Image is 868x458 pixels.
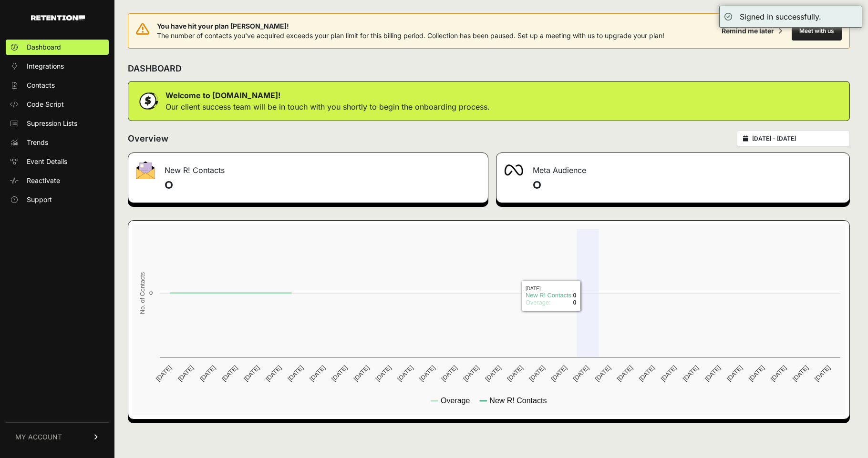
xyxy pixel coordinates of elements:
text: [DATE] [769,364,788,383]
text: Overage [441,397,470,405]
text: [DATE] [703,364,722,383]
a: Reactivate [6,173,109,188]
h2: DASHBOARD [128,62,182,75]
a: Code Script [6,97,109,112]
img: fa-meta-2f981b61bb99beabf952f7030308934f19ce035c18b003e963880cc3fabeebb7.png [504,164,523,176]
text: [DATE] [506,364,524,383]
text: [DATE] [374,364,393,383]
a: Event Details [6,154,109,169]
text: [DATE] [462,364,480,383]
text: [DATE] [308,364,327,383]
text: [DATE] [352,364,371,383]
text: [DATE] [616,364,634,383]
img: Retention.com [31,15,85,20]
h2: Overview [128,132,168,145]
span: Integrations [27,61,64,71]
span: Code Script [27,100,64,109]
a: Contacts [6,78,109,93]
span: Contacts [27,81,55,90]
span: The number of contacts you've acquired exceeds your plan limit for this billing period. Collectio... [157,31,664,40]
text: [DATE] [176,364,195,383]
text: [DATE] [682,364,700,383]
div: Signed in successfully. [740,11,821,22]
span: Reactivate [27,176,60,185]
text: [DATE] [484,364,502,383]
text: [DATE] [594,364,612,383]
text: [DATE] [220,364,239,383]
a: Support [6,192,109,207]
span: You have hit your plan [PERSON_NAME]! [157,21,664,31]
text: [DATE] [571,364,590,383]
text: New R! Contacts [489,397,547,405]
img: fa-envelope-19ae18322b30453b285274b1b8af3d052b27d846a4fbe8435d1a52b978f639a2.png [136,161,155,179]
span: MY ACCOUNT [15,432,62,442]
span: Trends [27,138,48,147]
text: [DATE] [527,364,546,383]
text: [DATE] [440,364,458,383]
text: No. of Contacts [139,272,146,314]
text: [DATE] [791,364,810,383]
text: [DATE] [286,364,305,383]
button: Meet with us [792,21,842,41]
text: [DATE] [813,364,832,383]
text: [DATE] [155,364,173,383]
text: [DATE] [264,364,283,383]
a: Trends [6,135,109,150]
text: 0 [149,289,153,296]
text: [DATE] [330,364,349,383]
span: Supression Lists [27,119,77,128]
h4: 0 [165,178,480,193]
div: Remind me later [722,26,774,36]
h4: 0 [533,178,842,193]
a: Integrations [6,59,109,74]
div: New R! Contacts [128,153,488,182]
text: [DATE] [638,364,656,383]
text: [DATE] [418,364,436,383]
span: Event Details [27,157,67,166]
text: [DATE] [725,364,744,383]
text: [DATE] [549,364,568,383]
a: Dashboard [6,40,109,55]
text: [DATE] [198,364,217,383]
span: Dashboard [27,42,61,52]
p: Our client success team will be in touch with you shortly to begin the onboarding process. [165,101,490,112]
strong: Welcome to [DOMAIN_NAME]! [165,91,280,100]
text: [DATE] [396,364,414,383]
a: MY ACCOUNT [6,422,109,451]
a: Supression Lists [6,116,109,131]
text: [DATE] [660,364,678,383]
text: [DATE] [242,364,261,383]
div: Meta Audience [496,153,849,182]
img: dollar-coin-05c43ed7efb7bc0c12610022525b4bbbb207c7efeef5aecc26f025e68dcafac9.png [136,89,160,113]
text: [DATE] [747,364,766,383]
span: Support [27,195,52,204]
button: Remind me later [718,22,786,40]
